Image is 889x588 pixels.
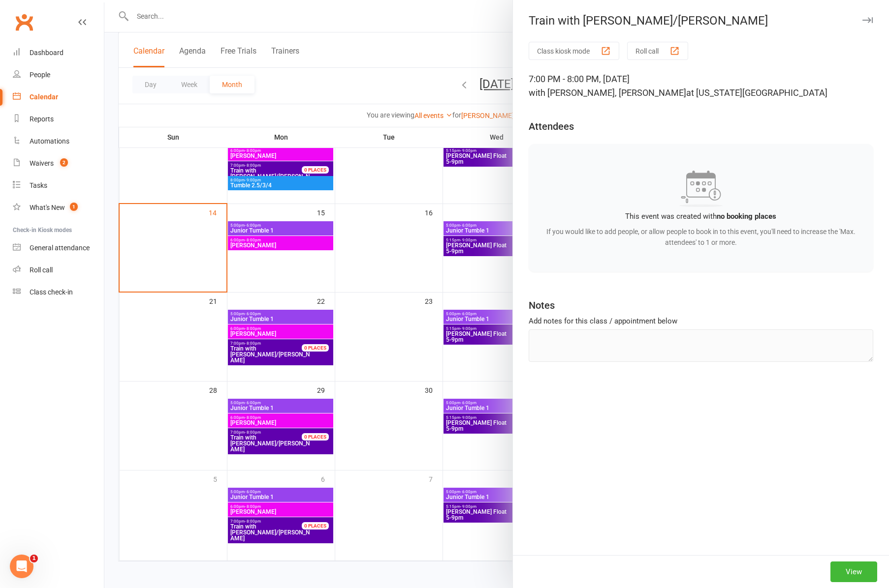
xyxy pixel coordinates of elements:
div: Tasks [30,181,47,189]
strong: no booking places [717,212,776,221]
div: Add notes for this class / appointment below [529,315,873,327]
span: 2 [60,158,68,167]
div: Calendar [30,93,58,101]
div: Waivers [30,159,54,167]
a: People [13,64,104,86]
p: If you would like to add people, or allow people to book in to this event, you'll need to increas... [540,226,861,248]
div: What's New [30,204,65,211]
span: with [PERSON_NAME], [PERSON_NAME] [529,88,686,98]
a: Automations [13,130,104,152]
iframe: Intercom live chat [10,555,33,578]
a: General attendance kiosk mode [13,237,104,259]
div: 7:00 PM - 8:00 PM, [DATE] [529,72,873,100]
div: Dashboard [30,49,63,57]
div: Train with [PERSON_NAME]/[PERSON_NAME] [513,14,889,28]
div: Attendees [529,119,574,133]
a: Calendar [13,86,104,108]
div: Reports [30,115,54,123]
span: 1 [30,555,38,562]
a: Class kiosk mode [13,281,104,303]
a: Reports [13,108,104,130]
div: Roll call [30,266,53,274]
div: Class check-in [30,288,73,296]
a: Tasks [13,175,104,197]
div: General attendance [30,244,90,252]
div: Automations [30,137,69,145]
button: Class kiosk mode [529,42,619,60]
a: Waivers 2 [13,152,104,175]
span: at [US_STATE][GEOGRAPHIC_DATA] [686,88,827,98]
button: View [830,561,877,582]
div: Notes [529,298,555,312]
div: People [30,71,50,79]
span: 1 [70,203,78,211]
button: Roll call [627,42,688,60]
a: Clubworx [12,10,36,34]
a: What's New1 [13,197,104,219]
div: This event was created with [540,210,861,222]
a: Dashboard [13,42,104,64]
a: Roll call [13,259,104,281]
